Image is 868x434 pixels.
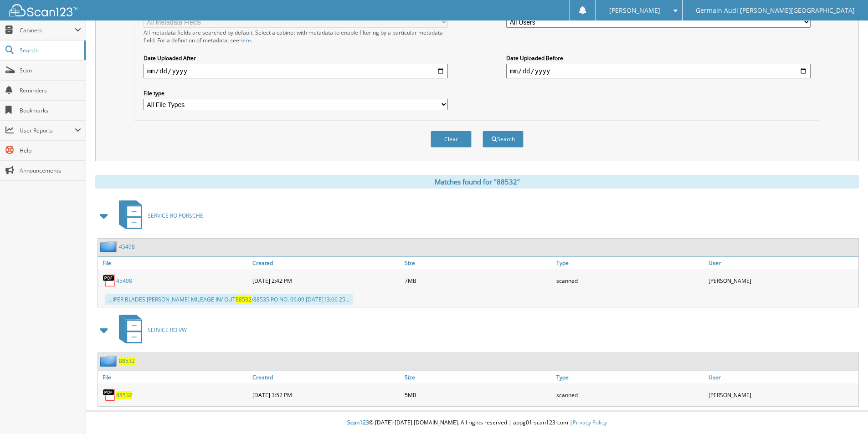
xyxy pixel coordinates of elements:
[100,355,119,367] img: folder2.png
[144,54,448,62] label: Date Uploaded After
[554,271,706,290] div: scanned
[506,54,811,62] label: Date Uploaded Before
[103,274,116,287] img: PDF.png
[116,391,132,399] a: 88532
[402,257,555,269] a: Size
[554,257,706,269] a: Type
[100,241,119,252] img: folder2.png
[20,66,81,74] span: Scan
[144,29,448,44] div: All metadata fields are searched by default. Select a cabinet with metadata to enable filtering b...
[573,419,607,426] a: Privacy Policy
[250,257,402,269] a: Created
[20,147,81,154] span: Help
[483,131,524,148] button: Search
[86,412,868,434] div: © [DATE]-[DATE] [DOMAIN_NAME]. All rights reserved | appg01-scan123-com |
[402,386,555,404] div: 5MB
[706,371,858,383] a: User
[239,36,251,44] a: here
[105,294,353,305] div: ...IPER BLADES [PERSON_NAME] MILEAGE IN/ OUT /88535 PO NO. 09:09 [DATE]13:06 25...
[119,357,135,365] a: 88532
[148,212,203,220] span: SERVICE RO PORSCHE
[113,312,187,348] a: SERVICE RO VW
[706,386,858,404] div: [PERSON_NAME]
[554,386,706,404] div: scanned
[554,371,706,383] a: Type
[116,277,132,285] a: 45498
[250,271,402,290] div: [DATE] 2:42 PM
[113,198,203,234] a: SERVICE RO PORSCHE
[144,89,448,97] label: File type
[20,107,81,114] span: Bookmarks
[706,257,858,269] a: User
[347,419,369,426] span: Scan123
[402,271,555,290] div: 7MB
[20,46,80,54] span: Search
[9,4,77,16] img: scan123-logo-white.svg
[148,326,187,334] span: SERVICE RO VW
[98,257,250,269] a: File
[431,131,472,148] button: Clear
[236,296,252,303] span: 88532
[20,87,81,94] span: Reminders
[98,371,250,383] a: File
[103,388,116,402] img: PDF.png
[696,8,855,13] span: Germain Audi [PERSON_NAME][GEOGRAPHIC_DATA]
[506,64,811,78] input: end
[822,390,868,434] iframe: Chat Widget
[402,371,555,383] a: Size
[144,64,448,78] input: start
[250,386,402,404] div: [DATE] 3:52 PM
[95,175,859,189] div: Matches found for "88532"
[20,127,75,134] span: User Reports
[20,26,75,34] span: Cabinets
[119,243,135,250] a: 45498
[250,371,402,383] a: Created
[20,167,81,174] span: Announcements
[609,8,660,13] span: [PERSON_NAME]
[706,271,858,290] div: [PERSON_NAME]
